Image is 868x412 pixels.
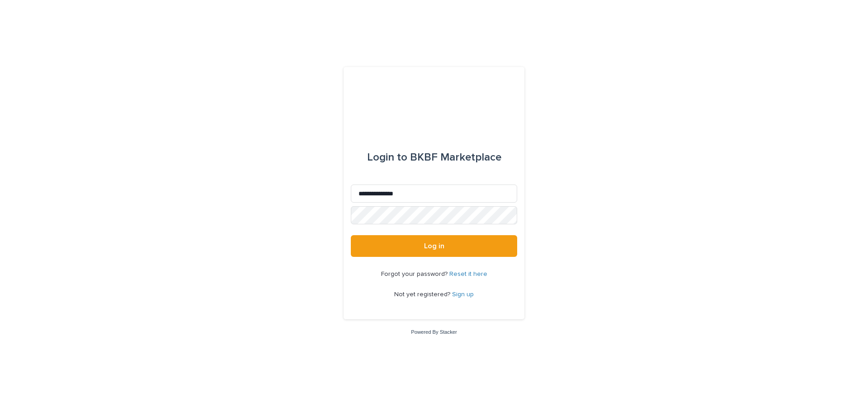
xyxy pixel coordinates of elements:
[351,235,517,257] button: Log in
[367,152,407,163] span: Login to
[394,291,452,298] span: Not yet registered?
[388,89,479,116] img: l65f3yHPToSKODuEVUav
[381,271,449,277] span: Forgot your password?
[411,329,457,335] a: Powered By Stacker
[449,271,487,277] a: Reset it here
[452,291,474,298] a: Sign up
[367,145,501,170] div: BKBF Marketplace
[424,242,444,250] span: Log in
